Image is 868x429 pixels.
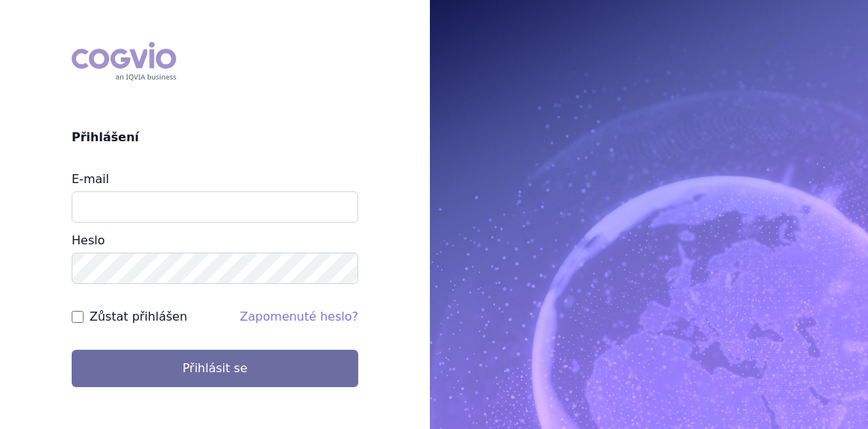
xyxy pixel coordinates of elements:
label: Heslo [72,233,104,247]
a: Zapomenuté heslo? [240,309,358,324]
label: Zůstat přihlášen [90,308,187,326]
button: Přihlásit se [72,350,358,387]
h2: Přihlášení [72,129,358,146]
label: E-mail [72,172,109,186]
div: COGVIO [72,42,176,81]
